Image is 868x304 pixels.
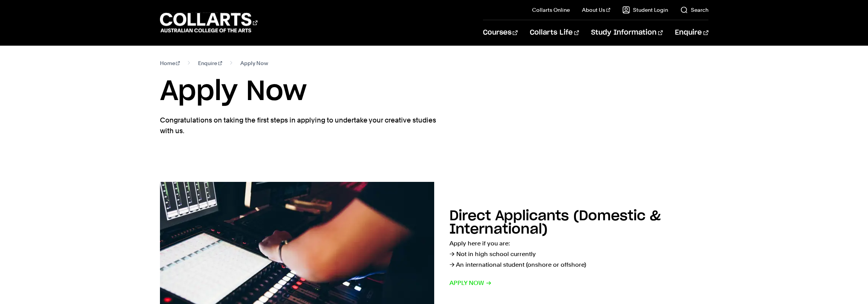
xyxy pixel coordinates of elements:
[591,20,663,45] a: Study Information
[680,6,708,14] a: Search
[240,58,268,68] span: Apply Now
[530,20,579,45] a: Collarts Life
[449,278,492,288] span: Apply now
[483,20,518,45] a: Courses
[449,209,661,236] h2: Direct Applicants (Domestic & International)
[198,58,222,68] a: Enquire
[622,6,668,14] a: Student Login
[160,115,438,136] p: Congratulations on taking the first steps in applying to undertake your creative studies with us.
[160,58,180,68] a: Home
[160,75,708,109] h1: Apply Now
[449,238,708,270] p: Apply here if you are: → Not in high school currently → An international student (onshore or offs...
[675,20,708,45] a: Enquire
[160,12,257,33] div: Go to homepage
[532,6,570,14] a: Collarts Online
[582,6,610,14] a: About Us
